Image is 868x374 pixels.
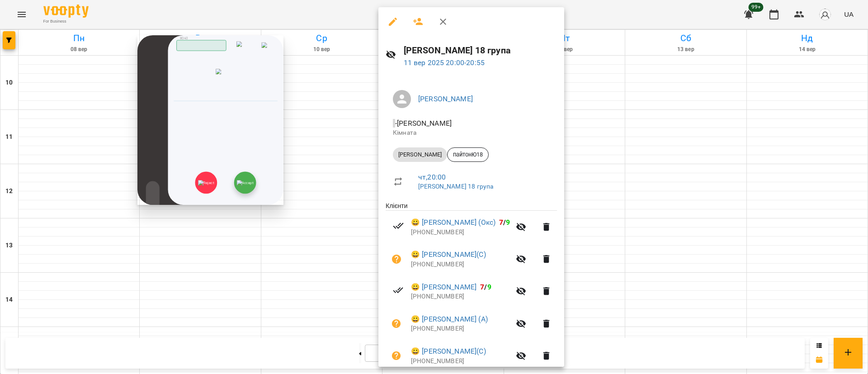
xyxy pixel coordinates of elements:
a: чт , 20:00 [418,173,446,181]
svg: Візит сплачено [393,285,404,296]
b: / [499,218,510,227]
a: 11 вер 2025 20:00-20:55 [404,58,485,67]
a: [PERSON_NAME] 18 група [418,183,493,190]
span: 9 [506,218,510,227]
p: [PHONE_NUMBER] [411,357,510,366]
b: / [480,283,491,291]
a: [PERSON_NAME] [418,95,473,103]
p: [PHONE_NUMBER] [411,324,510,333]
a: 😀 [PERSON_NAME] [411,282,476,293]
a: 😀 [PERSON_NAME] (А) [411,314,488,325]
span: пайтонЮ18 [448,151,488,159]
button: Візит ще не сплачено. Додати оплату? [386,345,407,367]
p: [PHONE_NUMBER] [411,260,510,269]
p: [PHONE_NUMBER] [411,292,510,301]
span: - [PERSON_NAME] [393,119,453,128]
span: [PERSON_NAME] [393,151,447,159]
button: Візит ще не сплачено. Додати оплату? [386,248,407,270]
p: [PHONE_NUMBER] [411,228,510,237]
a: 😀 [PERSON_NAME] (Окс) [411,217,495,228]
div: пайтонЮ18 [447,147,489,162]
span: 7 [480,283,484,291]
span: 7 [499,218,503,227]
button: Візит ще не сплачено. Додати оплату? [386,313,407,335]
a: 😀 [PERSON_NAME](С) [411,346,486,357]
a: 😀 [PERSON_NAME](С) [411,249,486,260]
p: Кімната [393,128,550,137]
h6: [PERSON_NAME] 18 група [404,43,557,57]
span: 9 [487,283,491,291]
